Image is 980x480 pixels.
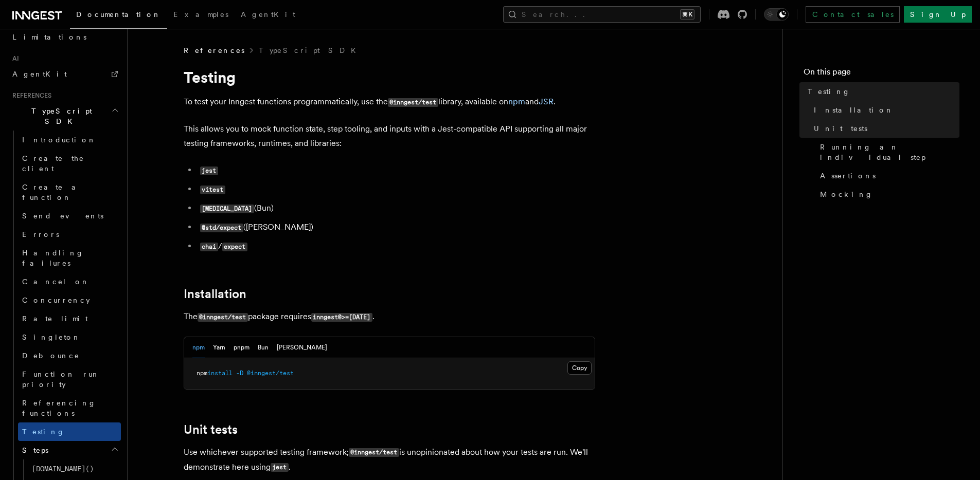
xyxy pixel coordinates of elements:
a: Singleton [18,328,121,346]
button: Toggle dark mode [764,8,789,21]
span: References [8,91,51,100]
a: Unit tests [810,119,959,138]
button: npm [192,337,205,358]
span: AgentKit [241,10,295,19]
code: [MEDICAL_DATA] [200,205,254,213]
span: Debounce [22,352,80,360]
a: Send events [18,207,121,225]
span: Cancel on [22,278,90,286]
a: Examples [167,3,235,28]
a: Handling failures [18,244,121,272]
a: Unit tests [184,422,238,437]
kbd: ⌘K [680,9,694,20]
span: -D [236,370,243,377]
button: Search...⌘K [503,6,701,23]
code: jest [271,463,289,472]
a: Errors [18,225,121,244]
code: chai [200,243,218,251]
a: Contact sales [806,6,900,23]
span: Unit tests [814,123,867,134]
li: (Bun) [197,201,595,216]
a: TypeScript SDK [259,45,362,56]
span: Examples [173,10,228,19]
code: inngest@>=[DATE] [311,313,372,322]
a: Concurrency [18,291,121,309]
a: npm [508,97,525,106]
span: AI [8,54,19,63]
span: Introduction [22,136,96,144]
button: pnpm [234,337,250,358]
code: jest [200,167,218,175]
a: AgentKit [235,3,301,28]
span: Create the client [22,154,84,173]
a: AgentKit [8,65,121,83]
span: Concurrency [22,296,90,304]
span: Create a function [22,183,83,201]
p: To test your Inngest functions programmatically, use the library, available on and . [184,95,595,109]
span: Steps [18,445,48,455]
h1: Testing [184,68,595,86]
li: ([PERSON_NAME]) [197,220,595,235]
code: @std/expect [200,224,243,232]
span: Send events [22,212,103,220]
a: Documentation [70,3,167,29]
a: Installation [184,287,246,301]
span: Rate limit [22,315,88,323]
a: Testing [18,422,121,441]
span: install [207,370,233,377]
span: Mocking [820,189,873,199]
code: @inngest/test [198,313,248,322]
span: Testing [808,86,850,97]
a: Rate limit [18,309,121,328]
span: @inngest/test [247,370,294,377]
a: [DOMAIN_NAME]() [28,459,121,478]
code: expect [222,243,247,251]
button: TypeScript SDK [8,102,121,131]
a: Running an individual step [816,138,959,167]
button: [PERSON_NAME] [277,337,327,358]
a: Installation [810,101,959,119]
button: Yarn [213,337,225,358]
code: @inngest/test [388,98,438,107]
span: Handling failures [22,249,84,267]
code: vitest [200,186,225,194]
span: Testing [22,428,65,436]
h4: On this page [804,66,959,82]
p: This allows you to mock function state, step tooling, and inputs with a Jest-compatible API suppo... [184,122,595,151]
a: JSR [539,97,554,106]
li: / [197,239,595,254]
span: AgentKit [12,70,67,78]
span: TypeScript SDK [8,106,111,126]
a: Assertions [816,167,959,185]
a: Function run priority [18,365,121,394]
a: Sign Up [904,6,972,23]
a: Debounce [18,346,121,365]
a: Cancel on [18,272,121,291]
span: Installation [814,105,894,115]
span: [DOMAIN_NAME]() [32,465,94,473]
span: Function run priority [22,370,100,389]
span: Errors [22,230,59,238]
span: npm [197,370,207,377]
a: Create the client [18,149,121,178]
span: Referencing functions [22,399,96,417]
code: @inngest/test [349,448,399,457]
a: Mocking [816,185,959,204]
span: Singleton [22,333,81,341]
span: References [184,45,244,56]
span: Documentation [76,10,161,19]
a: Limitations [8,28,121,46]
a: Testing [804,82,959,101]
a: Referencing functions [18,394,121,422]
p: The package requires . [184,309,595,324]
button: Copy [567,361,592,375]
a: Create a function [18,178,121,207]
a: Introduction [18,131,121,149]
button: Bun [258,337,269,358]
span: Limitations [12,33,86,41]
span: Running an individual step [820,142,959,162]
p: Use whichever supported testing framework; is unopinionated about how your tests are run. We'll d... [184,445,595,475]
button: Steps [18,441,121,459]
span: Assertions [820,171,876,181]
